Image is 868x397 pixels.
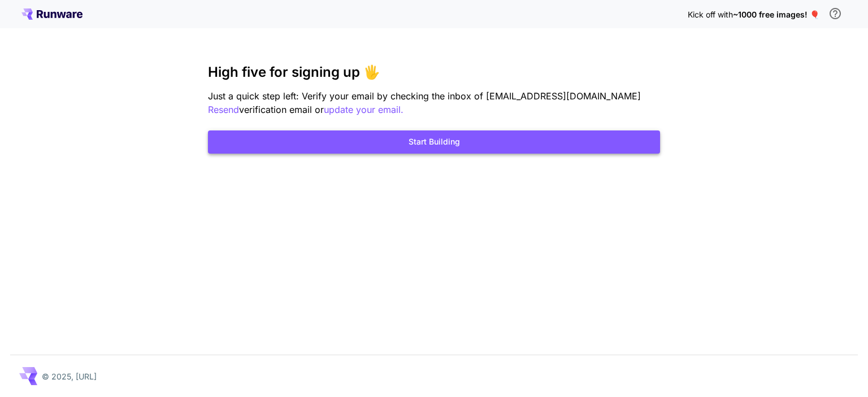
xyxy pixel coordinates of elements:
[42,370,97,382] p: © 2025, [URL]
[208,103,239,117] button: Resend
[239,104,324,115] span: verification email or
[208,130,660,154] button: Start Building
[688,10,733,19] span: Kick off with
[733,10,819,19] span: ~1000 free images! 🎈
[208,90,641,102] span: Just a quick step left: Verify your email by checking the inbox of [EMAIL_ADDRESS][DOMAIN_NAME]
[824,2,847,25] button: In order to qualify for free credit, you need to sign up with a business email address and click ...
[208,64,660,80] h3: High five for signing up 🖐️
[324,103,403,117] button: update your email.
